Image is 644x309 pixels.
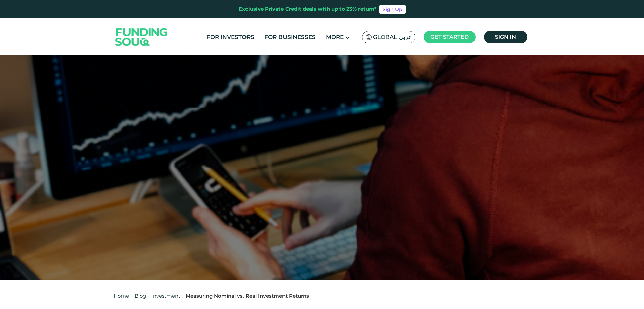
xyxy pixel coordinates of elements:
[263,32,317,43] a: For Businesses
[151,293,180,299] a: Investment
[239,5,377,13] div: Exclusive Private Credit deals with up to 23% return*
[114,293,129,299] a: Home
[366,34,372,40] img: SA Flag
[135,293,146,299] a: Blog
[379,5,406,14] a: Sign Up
[326,34,344,40] span: More
[186,292,309,300] div: Measuring Nominal vs. Real Investment Returns
[373,33,412,41] span: Global عربي
[205,32,256,43] a: For Investors
[484,31,527,43] a: Sign in
[430,34,469,40] span: Get started
[495,34,516,40] span: Sign in
[109,20,175,54] img: Logo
